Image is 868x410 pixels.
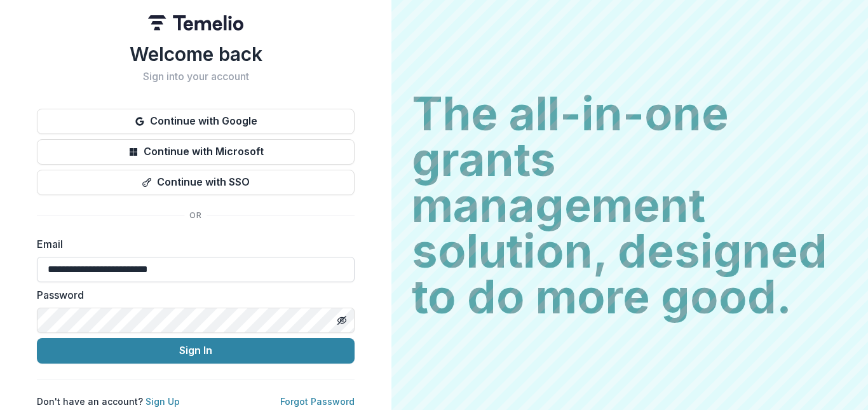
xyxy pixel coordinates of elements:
[37,170,355,195] button: Continue with SSO
[37,338,355,364] button: Sign In
[146,396,180,407] a: Sign Up
[37,139,355,165] button: Continue with Microsoft
[37,395,180,408] p: Don't have an account?
[37,236,347,252] label: Email
[37,109,355,134] button: Continue with Google
[280,396,355,407] a: Forgot Password
[37,287,347,303] label: Password
[37,71,355,83] h2: Sign into your account
[332,310,352,331] button: Toggle password visibility
[148,15,243,31] img: Temelio
[37,43,355,65] h1: Welcome back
